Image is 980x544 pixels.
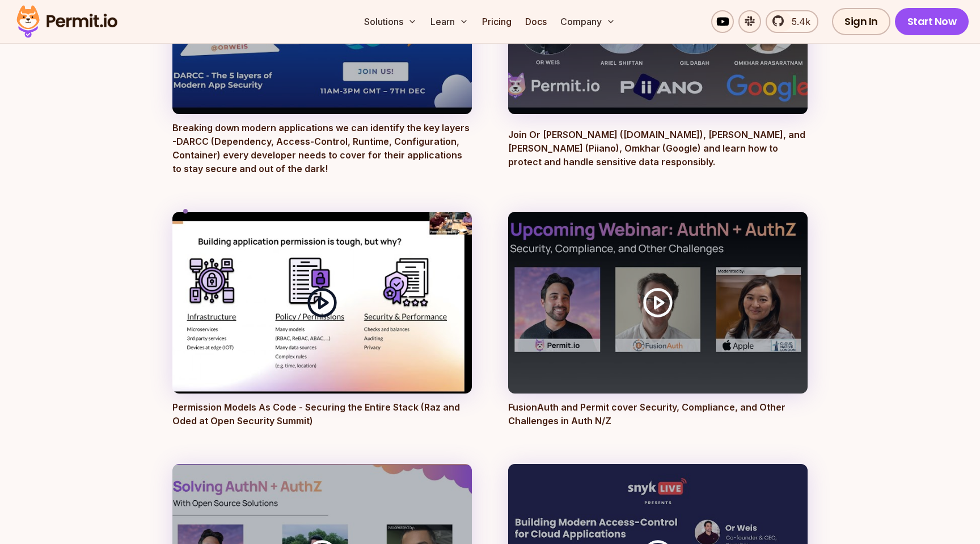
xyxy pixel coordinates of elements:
[426,10,473,33] button: Learn
[478,10,516,33] a: Pricing
[508,400,808,428] p: FusionAuth and Permit cover Security, Compliance, and Other Challenges in Auth N/Z
[172,121,472,175] p: Breaking down modern applications we can identify the key layers -DARCC (Dependency, Access-Contr...
[508,128,808,175] p: Join Or [PERSON_NAME] ([DOMAIN_NAME]), [PERSON_NAME], and [PERSON_NAME] (Piiano), Omkhar (Google)...
[11,2,122,41] img: Permit logo
[785,15,810,28] span: 5.4k
[360,10,421,33] button: Solutions
[766,10,818,33] a: 5.4k
[832,8,890,35] a: Sign In
[521,10,551,33] a: Docs
[895,8,969,35] a: Start Now
[172,400,472,428] p: Permission Models As Code - Securing the Entire Stack (Raz and Oded at Open Security Summit)
[556,10,620,33] button: Company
